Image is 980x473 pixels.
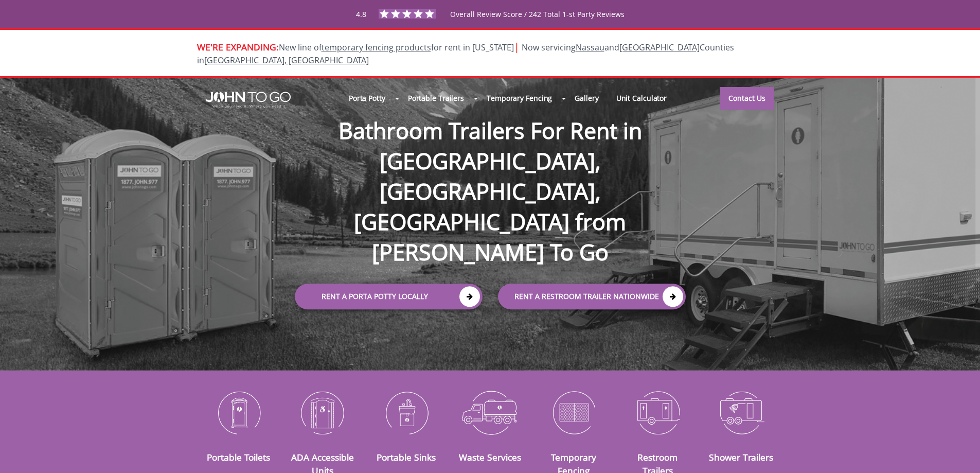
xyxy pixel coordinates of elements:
[720,87,774,110] a: Contact Us
[478,87,561,109] a: Temporary Fencing
[608,87,676,109] a: Unit Calculator
[340,87,394,109] a: Porta Potty
[207,451,270,463] a: Portable Toilets
[939,432,980,473] button: Live Chat
[707,386,776,439] img: Shower-Trailers-icon_N.png
[197,42,734,66] span: New line of for rent in [US_STATE]
[356,9,366,19] span: 4.8
[197,41,279,53] span: WE'RE EXPANDING:
[399,87,473,109] a: Portable Trailers
[459,451,521,463] a: Waste Services
[619,42,700,53] a: [GEOGRAPHIC_DATA]
[288,386,357,439] img: ADA-Accessible-Units-icon_N.png
[623,386,692,439] img: Restroom-Trailers-icon_N.png
[450,9,625,40] span: Overall Review Score / 242 Total 1-st Party Reviews
[206,92,291,108] img: JOHN to go
[709,451,773,463] a: Shower Trailers
[284,82,696,268] h1: Bathroom Trailers For Rent in [GEOGRAPHIC_DATA], [GEOGRAPHIC_DATA], [GEOGRAPHIC_DATA] from [PERSO...
[205,386,273,439] img: Portable-Toilets-icon_N.png
[566,87,607,109] a: Gallery
[540,386,608,439] img: Temporary-Fencing-cion_N.png
[295,284,483,309] a: Rent a Porta Potty Locally
[322,42,431,53] a: temporary fencing products
[514,40,520,54] span: |
[204,55,369,66] a: [GEOGRAPHIC_DATA], [GEOGRAPHIC_DATA]
[377,451,436,463] a: Portable Sinks
[372,386,440,439] img: Portable-Sinks-icon_N.png
[498,284,686,309] a: rent a RESTROOM TRAILER Nationwide
[456,386,524,439] img: Waste-Services-icon_N.png
[197,42,734,66] span: Now servicing and Counties in
[576,42,604,53] a: Nassau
